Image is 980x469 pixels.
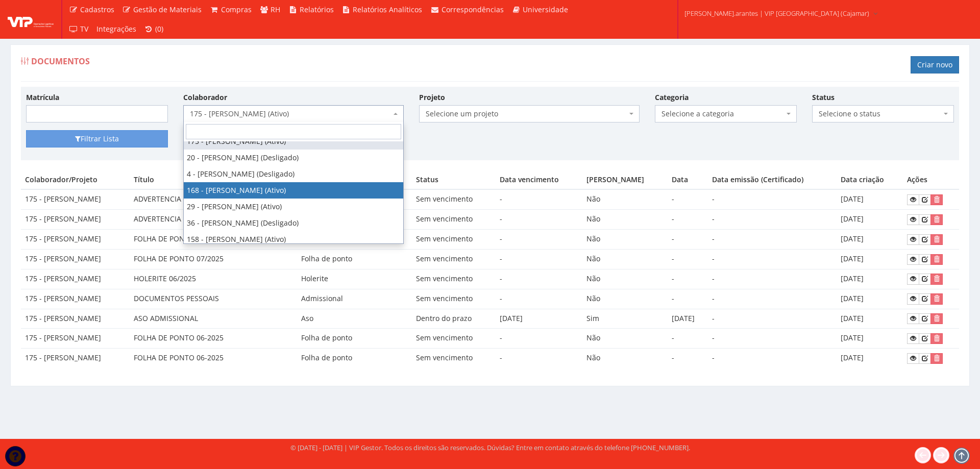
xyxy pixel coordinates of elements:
[708,329,837,349] td: -
[837,269,903,289] td: [DATE]
[708,349,837,368] td: -
[668,349,708,368] td: -
[661,109,784,119] span: Selecione a categoria
[412,189,496,209] td: Sem vencimento
[496,329,582,349] td: -
[290,443,690,453] div: © [DATE] - [DATE] | VIP Gestor. Todos os direitos são reservados. Dúvidas? Entre em contato atrav...
[221,5,252,14] span: Compras
[426,109,627,119] span: Selecione um projeto
[837,249,903,269] td: [DATE]
[353,5,422,14] span: Relatórios Analíticos
[837,349,903,368] td: [DATE]
[184,215,403,231] li: 36 - [PERSON_NAME] (Desligado)
[130,170,297,189] th: Título
[184,231,403,248] li: 158 - [PERSON_NAME] (Ativo)
[708,249,837,269] td: -
[130,230,297,250] td: FOLHA DE PONTO AGO/2025
[582,189,668,209] td: Não
[582,269,668,289] td: Não
[708,269,837,289] td: -
[668,269,708,289] td: -
[419,92,445,103] label: Projeto
[300,5,334,14] span: Relatórios
[419,105,640,122] span: Selecione um projeto
[496,269,582,289] td: -
[133,5,202,14] span: Gestão de Materiais
[130,269,297,289] td: HOLERITE 06/2025
[837,189,903,209] td: [DATE]
[297,289,412,309] td: Admissional
[65,19,92,39] a: TV
[412,309,496,329] td: Dentro do prazo
[903,170,959,189] th: Ações
[21,249,130,269] td: 175 - [PERSON_NAME]
[496,349,582,368] td: -
[708,210,837,230] td: -
[21,170,130,189] th: Colaborador/Projeto
[582,210,668,230] td: Não
[130,210,297,230] td: ADVERTENCIA FALTA INJUSTIFICADA
[837,289,903,309] td: [DATE]
[708,170,837,189] th: Data emissão (Certificado)
[183,105,404,122] span: 175 - PATRICIA SILVA OLIVEIRA (Ativo)
[837,309,903,329] td: [DATE]
[26,130,168,147] button: Filtrar Lista
[297,269,412,289] td: Holerite
[130,249,297,269] td: FOLHA DE PONTO 07/2025
[496,249,582,269] td: -
[80,24,88,34] span: TV
[184,133,403,150] li: 175 - [PERSON_NAME] (Ativo)
[184,199,403,215] li: 29 - [PERSON_NAME] (Ativo)
[412,249,496,269] td: Sem vencimento
[582,230,668,250] td: Não
[140,19,168,39] a: (0)
[442,5,504,14] span: Correspondências
[96,24,136,34] span: Integrações
[668,230,708,250] td: -
[130,329,297,349] td: FOLHA DE PONTO 06-2025
[668,189,708,209] td: -
[496,210,582,230] td: -
[582,329,668,349] td: Não
[80,5,114,14] span: Cadastros
[412,210,496,230] td: Sem vencimento
[412,170,496,189] th: Status
[668,170,708,189] th: Data
[668,249,708,269] td: -
[297,309,412,329] td: Aso
[297,249,412,269] td: Folha de ponto
[837,329,903,349] td: [DATE]
[21,230,130,250] td: 175 - [PERSON_NAME]
[668,210,708,230] td: -
[297,329,412,349] td: Folha de ponto
[184,166,403,182] li: 4 - [PERSON_NAME] (Desligado)
[21,210,130,230] td: 175 - [PERSON_NAME]
[412,230,496,250] td: Sem vencimento
[668,329,708,349] td: -
[523,5,568,14] span: Universidade
[21,269,130,289] td: 175 - [PERSON_NAME]
[21,309,130,329] td: 175 - [PERSON_NAME]
[130,349,297,368] td: FOLHA DE PONTO 06-2025
[837,210,903,230] td: [DATE]
[655,105,797,122] span: Selecione a categoria
[582,309,668,329] td: Sim
[582,289,668,309] td: Não
[684,8,869,18] span: [PERSON_NAME].arantes | VIP [GEOGRAPHIC_DATA] (Cajamar)
[190,109,391,119] span: 175 - PATRICIA SILVA OLIVEIRA (Ativo)
[31,56,90,67] span: Documentos
[297,349,412,368] td: Folha de ponto
[819,109,941,119] span: Selecione o status
[655,92,689,103] label: Categoria
[412,269,496,289] td: Sem vencimento
[837,230,903,250] td: [DATE]
[412,289,496,309] td: Sem vencimento
[183,92,227,103] label: Colaborador
[92,19,140,39] a: Integrações
[412,349,496,368] td: Sem vencimento
[184,150,403,166] li: 20 - [PERSON_NAME] (Desligado)
[130,189,297,209] td: ADVERTENCIA FALTA INJUSTIFICADA
[130,309,297,329] td: ASO ADMISSIONAL
[184,182,403,199] li: 168 - [PERSON_NAME] (Ativo)
[668,289,708,309] td: -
